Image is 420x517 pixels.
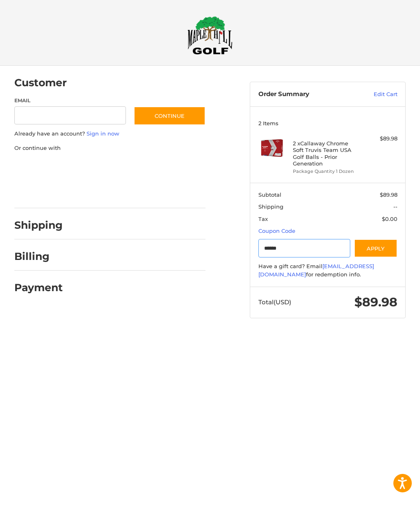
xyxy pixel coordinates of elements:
[363,135,397,143] div: $89.98
[380,191,397,198] span: $89.98
[14,76,67,89] h2: Customer
[258,191,281,198] span: Subtotal
[87,130,119,137] a: Sign in now
[354,239,397,257] button: Apply
[258,120,397,126] h3: 2 Items
[258,298,291,306] span: Total (USD)
[14,250,62,263] h2: Billing
[293,168,361,175] li: Package Quantity 1 Dozen
[382,216,397,222] span: $0.00
[14,130,206,138] p: Already have an account?
[258,90,353,99] h3: Order Summary
[353,90,397,99] a: Edit Cart
[258,216,268,222] span: Tax
[187,16,233,55] img: Maple Hill Golf
[258,262,397,278] div: Have a gift card? Email for redemption info.
[352,495,420,517] iframe: Google Customer Reviews
[11,160,73,175] iframe: PayPal-paypal
[258,239,350,257] input: Gift Certificate or Coupon Code
[14,97,126,104] label: Email
[14,281,63,294] h2: Payment
[258,203,283,210] span: Shipping
[11,185,73,200] iframe: PayPal-venmo
[258,263,374,278] a: [EMAIL_ADDRESS][DOMAIN_NAME]
[14,219,63,232] h2: Shipping
[14,144,206,152] p: Or continue with
[393,203,397,210] span: --
[134,106,205,125] button: Continue
[81,160,143,175] iframe: PayPal-paylater
[258,227,295,234] a: Coupon Code
[293,140,361,167] h4: 2 x Callaway Chrome Soft Truvis Team USA Golf Balls - Prior Generation
[354,294,397,310] span: $89.98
